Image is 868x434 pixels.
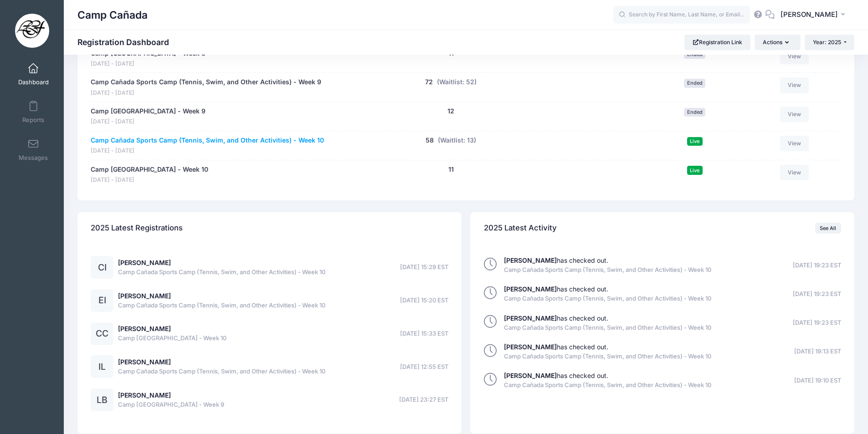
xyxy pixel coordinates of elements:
[504,323,711,332] span: Camp Cañada Sports Camp (Tennis, Swim, and Other Activities) - Week 10
[118,292,171,300] a: [PERSON_NAME]
[118,400,224,409] span: Camp [GEOGRAPHIC_DATA] - Week 9
[399,395,448,404] span: [DATE] 23:27 EST
[504,314,608,322] a: [PERSON_NAME]has checked out.
[22,116,44,124] span: Reports
[684,108,705,117] span: Ended
[504,256,557,264] strong: [PERSON_NAME]
[91,107,205,116] a: Camp [GEOGRAPHIC_DATA] - Week 9
[684,79,705,87] span: Ended
[755,35,800,50] button: Actions
[118,391,171,399] a: [PERSON_NAME]
[91,297,113,305] a: EI
[91,330,113,338] a: CC
[780,165,809,180] a: View
[400,329,448,338] span: [DATE] 15:33 EST
[805,35,854,50] button: Year: 2025
[781,10,838,20] span: [PERSON_NAME]
[793,290,841,299] span: [DATE] 19:23 EST
[613,6,750,24] input: Search by First Name, Last Name, or Email...
[91,147,324,155] span: [DATE] - [DATE]
[448,165,454,174] button: 11
[780,77,809,93] a: View
[118,268,325,277] span: Camp Cañada Sports Camp (Tennis, Swim, and Other Activities) - Week 10
[504,294,711,303] span: Camp Cañada Sports Camp (Tennis, Swim, and Other Activities) - Week 10
[813,39,841,46] span: Year: 2025
[91,388,113,411] div: LB
[794,376,841,385] span: [DATE] 19:10 EST
[12,134,55,166] a: Messages
[437,77,477,87] button: (Waitlist: 52)
[91,397,113,404] a: LB
[91,322,113,345] div: CC
[815,223,841,234] a: See All
[118,259,171,266] a: [PERSON_NAME]
[91,176,208,184] span: [DATE] - [DATE]
[91,60,205,68] span: [DATE] - [DATE]
[780,49,809,64] a: View
[504,285,608,293] a: [PERSON_NAME]has checked out.
[91,215,183,241] h4: 2025 Latest Registrations
[12,96,55,128] a: Reports
[684,35,750,50] a: Registration Link
[504,381,711,390] span: Camp Cañada Sports Camp (Tennis, Swim, and Other Activities) - Week 10
[504,352,711,361] span: Camp Cañada Sports Camp (Tennis, Swim, and Other Activities) - Week 10
[12,58,55,90] a: Dashboard
[504,285,557,293] strong: [PERSON_NAME]
[438,136,476,145] button: (Waitlist: 13)
[91,363,113,371] a: IL
[447,107,454,116] button: 12
[400,296,448,305] span: [DATE] 15:20 EST
[687,166,703,174] span: Live
[118,358,171,366] a: [PERSON_NAME]
[504,343,557,351] strong: [PERSON_NAME]
[91,117,205,126] span: [DATE] - [DATE]
[91,264,113,272] a: CI
[425,77,433,87] button: 72
[504,343,608,351] a: [PERSON_NAME]has checked out.
[504,256,608,264] a: [PERSON_NAME]has checked out.
[780,107,809,122] a: View
[687,137,703,146] span: Live
[793,261,841,270] span: [DATE] 19:23 EST
[91,165,208,174] a: Camp [GEOGRAPHIC_DATA] - Week 10
[400,363,448,372] span: [DATE] 12:55 EST
[504,314,557,322] strong: [PERSON_NAME]
[77,37,177,47] h1: Registration Dashboard
[504,266,711,275] span: Camp Cañada Sports Camp (Tennis, Swim, and Other Activities) - Week 10
[18,78,49,86] span: Dashboard
[91,256,113,279] div: CI
[426,136,434,145] button: 58
[794,347,841,356] span: [DATE] 19:13 EST
[504,372,557,379] strong: [PERSON_NAME]
[775,5,854,26] button: [PERSON_NAME]
[91,89,321,97] span: [DATE] - [DATE]
[77,5,148,26] h1: Camp Cañada
[91,77,321,87] a: Camp Cañada Sports Camp (Tennis, Swim, and Other Activities) - Week 9
[793,318,841,327] span: [DATE] 19:23 EST
[118,301,325,310] span: Camp Cañada Sports Camp (Tennis, Swim, and Other Activities) - Week 10
[484,215,557,241] h4: 2025 Latest Activity
[118,334,226,343] span: Camp [GEOGRAPHIC_DATA] - Week 10
[504,372,608,379] a: [PERSON_NAME]has checked out.
[19,154,48,162] span: Messages
[780,136,809,151] a: View
[400,263,448,272] span: [DATE] 15:29 EST
[118,367,325,376] span: Camp Cañada Sports Camp (Tennis, Swim, and Other Activities) - Week 10
[91,136,324,145] a: Camp Cañada Sports Camp (Tennis, Swim, and Other Activities) - Week 10
[15,14,49,48] img: Camp Cañada
[91,355,113,378] div: IL
[91,289,113,312] div: EI
[118,325,171,332] a: [PERSON_NAME]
